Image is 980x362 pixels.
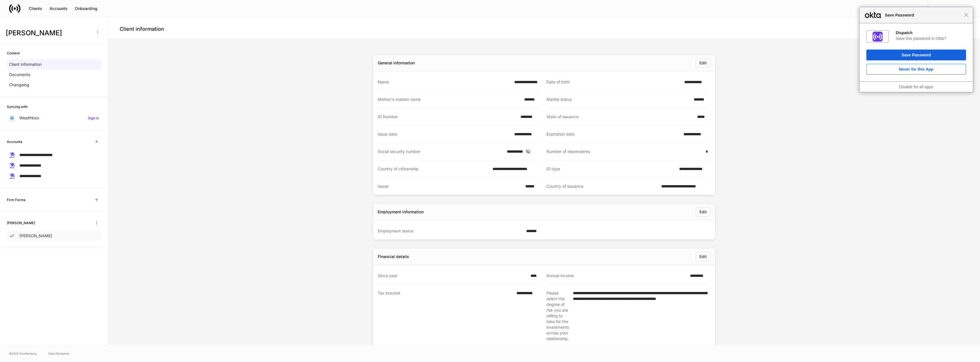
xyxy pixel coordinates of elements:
div: Onboarding [75,6,97,11]
div: Save this password in Okta? [896,36,966,41]
div: Issuer [378,183,522,189]
a: Changelog [7,80,101,90]
div: Tax bracket [378,290,513,341]
a: Documents [7,69,101,80]
p: Changelog [9,82,29,88]
img: IoaI0QAAAAZJREFUAwDpn500DgGa8wAAAABJRU5ErkJggg== [873,32,883,42]
div: Date of birth [546,79,681,85]
div: Edit [699,209,707,215]
button: Clients [25,4,46,13]
div: Mother's maiden name [378,97,521,102]
h6: Accounts [7,139,22,144]
div: Financial details [378,254,409,259]
div: Marital status [546,97,690,102]
div: Social security number [378,149,503,154]
h6: Content [7,50,20,56]
div: Name [378,79,511,85]
a: WealthboxSign in [7,113,101,123]
button: Onboarding [71,4,101,13]
div: Country of citizenship [378,166,489,172]
h6: [PERSON_NAME] [7,220,35,226]
a: Data Disclaimer [48,351,70,356]
a: [PERSON_NAME] [7,231,101,241]
h6: Firm Forms [7,197,25,203]
div: Annual income [546,273,687,279]
button: Edit [696,207,710,216]
div: Please select the degree of risk you are willing to take for the investments across your relation... [546,290,569,341]
div: Dispatch [896,30,966,35]
div: Edit [699,254,707,259]
h6: Sign in [88,115,99,121]
p: [PERSON_NAME] [19,233,52,239]
div: Employment information [378,209,424,215]
button: Accounts [46,4,71,13]
h6: Syncing with [7,104,28,109]
span: Save Password [882,12,964,19]
p: Documents [9,72,30,77]
h4: Client information [120,26,164,32]
span: Close [964,13,968,17]
div: Accounts [50,6,68,11]
div: Employment status [378,228,523,234]
button: Edit [696,252,710,261]
button: Never for this App [866,64,966,75]
div: ID type [546,166,676,172]
div: ID Number [378,114,517,120]
span: © 2025 OneAdvisory [9,351,37,356]
div: General information [378,60,415,66]
p: Wealthbox [19,115,39,121]
div: Clients [29,6,42,11]
div: Since year [378,273,527,279]
h3: [PERSON_NAME] [6,28,91,38]
div: Edit [699,60,707,66]
a: Client information [7,59,101,69]
div: Country of issuance [546,183,658,189]
div: Number of dependents [546,149,702,154]
a: Disable for all apps [899,85,933,89]
p: Client information [9,62,42,67]
div: Expiration date [546,131,680,137]
button: Save Password [866,50,966,60]
div: Issue date [378,131,511,137]
div: State of issuance [546,114,694,120]
button: Edit [696,58,710,68]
